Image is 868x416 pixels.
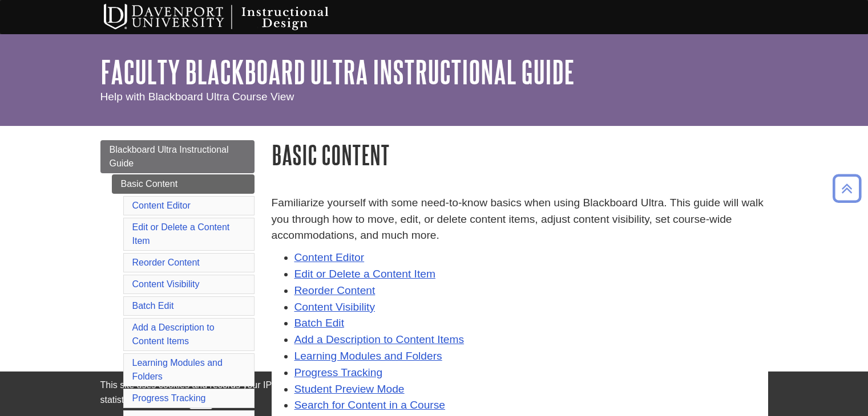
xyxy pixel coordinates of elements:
a: Reorder Content [294,284,376,296]
a: Student Preview Mode [294,383,405,395]
a: Progress Tracking [132,393,206,403]
a: Reorder Content [132,258,200,267]
a: Add a Description to Content Items [132,323,215,346]
a: Edit or Delete a Content Item [294,268,435,280]
a: Search for Content in a Course [294,399,446,411]
a: Back to Top [829,181,865,196]
a: Basic Content [112,174,255,194]
a: Content Visibility [294,301,376,313]
a: Faculty Blackboard Ultra Instructional Guide [100,54,575,89]
img: Davenport University Instructional Design [95,3,369,31]
span: Blackboard Ultra Instructional Guide [110,145,229,168]
a: Edit or Delete a Content Item [132,222,230,246]
a: Content Visibility [132,279,200,289]
a: Progress Tracking [294,366,383,378]
a: Blackboard Ultra Instructional Guide [100,140,255,173]
a: Learning Modules and Folders [132,358,223,381]
span: Help with Blackboard Ultra Course View [100,91,294,103]
a: Batch Edit [132,301,174,311]
a: Content Editor [132,201,191,210]
a: Content Editor [294,251,365,263]
a: Learning Modules and Folders [294,350,442,362]
a: Add a Description to Content Items [294,333,465,345]
a: Batch Edit [294,317,344,329]
h1: Basic Content [272,140,768,169]
p: Familiarize yourself with some need-to-know basics when using Blackboard Ultra. This guide will w... [272,195,768,244]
